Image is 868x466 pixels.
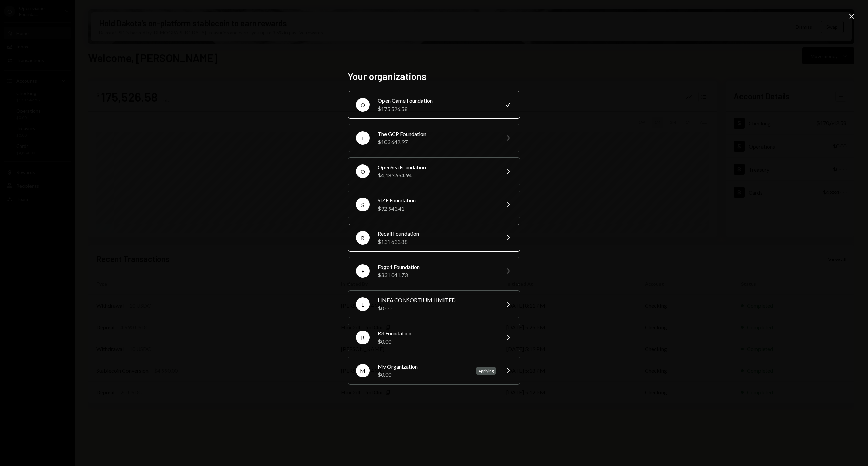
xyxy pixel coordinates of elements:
div: Fogo1 Foundation [378,263,496,271]
div: OpenSea Foundation [378,163,496,171]
div: $0.00 [378,337,496,346]
div: S [356,198,370,211]
div: O [356,98,370,112]
div: Open Game Foundation [378,97,496,105]
h2: Your organizations [348,70,520,83]
button: RRecall Foundation$131,633.88 [348,224,520,252]
button: FFogo1 Foundation$331,041.73 [348,257,520,285]
div: R3 Foundation [378,329,496,337]
div: $0.00 [378,304,496,312]
button: OOpen Game Foundation$175,526.58 [348,91,520,119]
div: $0.00 [378,371,468,379]
div: F [356,264,370,278]
div: $331,041.73 [378,271,496,279]
div: $131,633.88 [378,238,496,246]
div: SIZE Foundation [378,196,496,205]
div: R [356,331,370,344]
button: SSIZE Foundation$92,943.41 [348,191,520,218]
div: $92,943.41 [378,205,496,213]
button: OOpenSea Foundation$4,183,654.94 [348,157,520,185]
div: O [356,164,370,178]
div: M [356,364,370,377]
div: $175,526.58 [378,105,496,113]
button: RR3 Foundation$0.00 [348,324,520,351]
div: LINEA CONSORTIUM LIMITED [378,296,496,304]
div: Recall Foundation [378,230,496,238]
div: Applying [476,367,496,375]
div: The GCP Foundation [378,130,496,138]
button: MMy Organization$0.00Applying [348,357,520,385]
div: L [356,297,370,311]
div: $4,183,654.94 [378,171,496,179]
button: TThe GCP Foundation$103,642.97 [348,124,520,152]
button: LLINEA CONSORTIUM LIMITED$0.00 [348,290,520,318]
div: My Organization [378,363,468,371]
div: $103,642.97 [378,138,496,146]
div: T [356,131,370,145]
div: R [356,231,370,245]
